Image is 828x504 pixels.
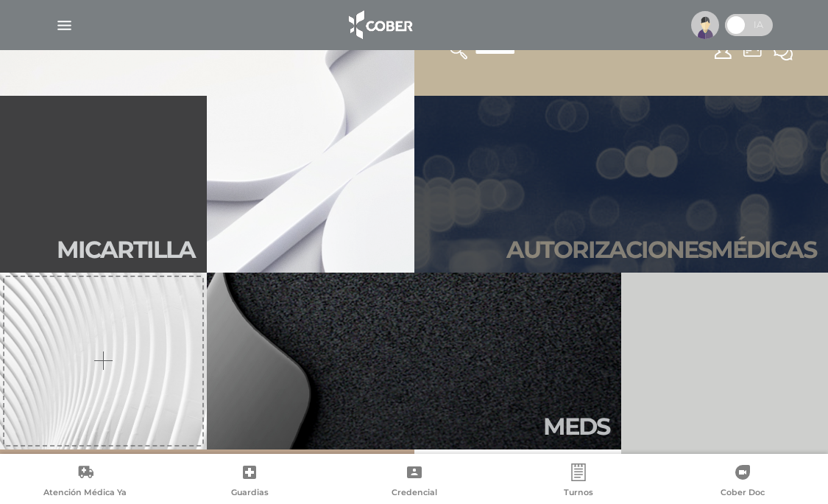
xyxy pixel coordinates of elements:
[721,487,765,500] span: Cober Doc
[691,11,719,39] img: profile-placeholder.svg
[332,463,496,501] a: Credencial
[661,463,825,501] a: Cober Doc
[43,487,127,500] span: Atención Médica Ya
[231,487,269,500] span: Guardias
[341,7,418,43] img: logo_cober_home-white.png
[3,463,167,501] a: Atención Médica Ya
[506,236,816,264] h2: Autori zaciones médicas
[564,487,593,500] span: Turnos
[543,413,609,441] h2: Meds
[392,487,437,500] span: Credencial
[55,16,74,35] img: Cober_menu-lines-white.svg
[167,463,331,501] a: Guardias
[207,273,621,449] a: Meds
[57,236,195,264] h2: Mi car tilla
[496,463,660,501] a: Turnos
